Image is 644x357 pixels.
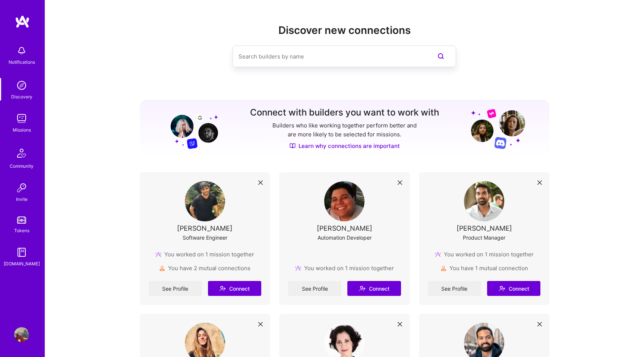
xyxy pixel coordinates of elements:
[359,285,366,292] i: icon Connect
[14,327,29,342] img: User Avatar
[17,217,26,224] img: tokens
[15,15,30,28] img: logo
[537,322,542,326] i: icon Close
[324,181,364,221] img: User Avatar
[435,252,441,258] img: mission icon
[471,108,525,149] img: Grow your network
[14,227,29,234] div: Tokens
[14,111,29,126] img: teamwork
[183,234,227,241] div: Software Engineer
[12,327,31,342] a: User Avatar
[159,265,165,271] img: mutualConnections icon
[239,47,420,66] input: Search builders by name
[318,234,372,241] div: Automation Developer
[14,43,29,58] img: bell
[14,78,29,93] img: discovery
[258,322,263,326] i: icon Close
[149,281,202,296] a: See Profile
[441,265,446,271] img: mutualConnections icon
[271,121,418,139] p: Builders who like working together perform better and are more likely to be selected for missions.
[14,245,29,260] img: guide book
[185,181,225,221] img: User Avatar
[16,195,28,203] div: Invite
[347,281,401,296] button: Connect
[317,224,372,232] div: [PERSON_NAME]
[13,126,31,134] div: Missions
[288,281,341,296] a: See Profile
[457,224,512,232] div: [PERSON_NAME]
[295,265,301,271] img: mission icon
[398,180,402,185] i: icon Close
[398,322,402,326] i: icon Close
[13,144,31,162] img: Community
[295,264,394,272] div: You worked on 1 mission together
[290,142,400,150] a: Learn why connections are important
[499,285,505,292] i: icon Connect
[155,252,161,258] img: mission icon
[463,234,505,241] div: Product Manager
[537,180,542,185] i: icon Close
[177,224,233,232] div: [PERSON_NAME]
[435,250,534,258] div: You worked on 1 mission together
[464,181,504,221] img: User Avatar
[290,143,296,149] img: Discover
[258,180,263,185] i: icon Close
[10,162,34,170] div: Community
[140,24,550,37] h2: Discover new connections
[428,281,481,296] a: See Profile
[4,260,40,268] div: [DOMAIN_NAME]
[11,93,32,101] div: Discovery
[155,250,254,258] div: You worked on 1 mission together
[164,108,218,149] img: Grow your network
[487,281,540,296] button: Connect
[208,281,261,296] button: Connect
[159,264,250,272] div: You have 2 mutual connections
[250,107,439,118] h3: Connect with builders you want to work with
[219,285,226,292] i: icon Connect
[14,180,29,195] img: Invite
[9,58,35,66] div: Notifications
[436,52,445,61] i: icon SearchPurple
[441,264,528,272] div: You have 1 mutual connection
